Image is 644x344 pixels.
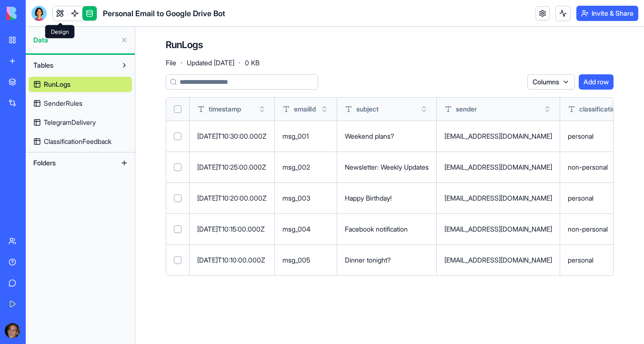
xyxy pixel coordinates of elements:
[444,162,552,172] div: [EMAIL_ADDRESS][DOMAIN_NAME]
[245,58,260,68] span: 0 KB
[197,255,267,265] div: [DATE]T10:10:00.000Z
[180,55,183,71] span: ·
[282,162,329,172] div: msg_002
[282,193,329,203] div: msg_003
[419,104,429,114] button: Toggle sort
[7,7,66,20] img: logo
[5,323,20,338] img: ACg8ocKwlY-G7EnJG7p3bnYwdp_RyFFHyn9MlwQjYsG_56ZlydI1TXjL_Q=s96-c
[345,224,429,234] div: Facebook notification
[33,61,53,70] span: Tables
[33,158,56,168] span: Folders
[44,99,82,108] span: SenderRules
[345,255,429,265] div: Dinner tonight?
[174,163,181,171] button: Select row
[44,80,70,89] span: RunLogs
[345,162,429,172] div: Newsletter: Weekly Updates
[174,105,181,113] button: Select all
[345,193,429,203] div: Happy Birthday!
[33,35,117,45] span: Data
[568,132,633,141] div: personal
[209,104,241,114] span: timestamp
[444,132,552,141] div: [EMAIL_ADDRESS][DOMAIN_NAME]
[45,25,75,39] div: Design
[29,134,132,149] a: ClassificationFeedback
[174,256,181,264] button: Select row
[345,132,429,141] div: Weekend plans?
[282,255,329,265] div: msg_005
[579,74,614,90] button: Add row
[44,118,96,127] span: TelegramDelivery
[320,104,329,114] button: Toggle sort
[568,193,633,203] div: personal
[166,38,203,51] h4: RunLogs
[282,132,329,141] div: msg_001
[568,255,633,265] div: personal
[444,193,552,203] div: [EMAIL_ADDRESS][DOMAIN_NAME]
[197,132,267,141] div: [DATE]T10:30:00.000Z
[294,104,316,114] span: emailId
[282,224,329,234] div: msg_004
[197,224,267,234] div: [DATE]T10:15:00.000Z
[197,162,267,172] div: [DATE]T10:25:00.000Z
[174,194,181,202] button: Select row
[576,6,638,21] button: Invite & Share
[579,104,619,114] span: classification
[356,104,379,114] span: subject
[187,58,234,68] span: Updated [DATE]
[29,77,132,92] a: RunLogs
[543,104,552,114] button: Toggle sort
[174,225,181,233] button: Select row
[29,96,132,111] a: SenderRules
[444,255,552,265] div: [EMAIL_ADDRESS][DOMAIN_NAME]
[29,155,117,171] button: Folders
[568,162,633,172] div: non-personal
[103,8,225,19] span: Personal Email to Google Drive Bot
[568,224,633,234] div: non-personal
[456,104,477,114] span: sender
[174,132,181,140] button: Select row
[527,74,575,90] button: Columns
[238,55,241,71] span: ·
[197,193,267,203] div: [DATE]T10:20:00.000Z
[444,224,552,234] div: [EMAIL_ADDRESS][DOMAIN_NAME]
[29,58,117,73] button: Tables
[29,115,132,130] a: TelegramDelivery
[257,104,267,114] button: Toggle sort
[166,58,176,68] span: File
[44,137,111,146] span: ClassificationFeedback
